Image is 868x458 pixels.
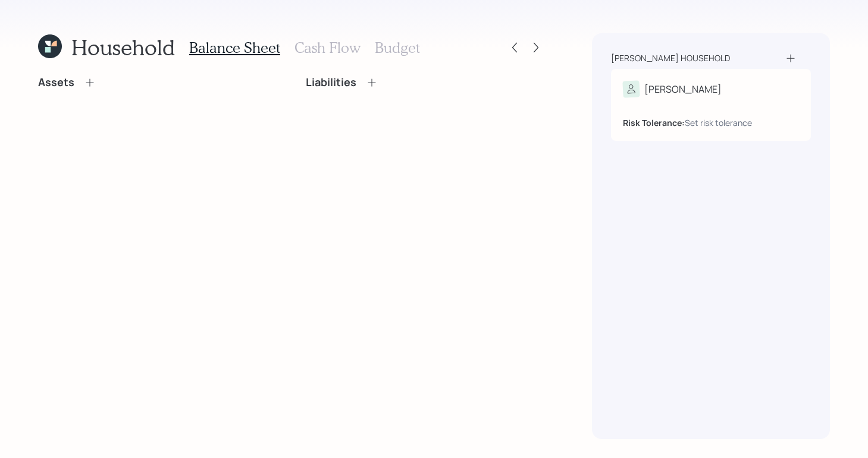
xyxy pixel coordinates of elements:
[71,34,175,60] h1: Household
[306,76,356,89] h4: Liabilities
[189,39,280,56] h3: Balance Sheet
[611,52,730,64] div: [PERSON_NAME] household
[623,117,685,128] b: Risk Tolerance:
[644,82,722,96] div: [PERSON_NAME]
[38,76,74,89] h4: Assets
[375,39,420,56] h3: Budget
[685,116,752,129] div: Set risk tolerance
[294,39,361,56] h3: Cash Flow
